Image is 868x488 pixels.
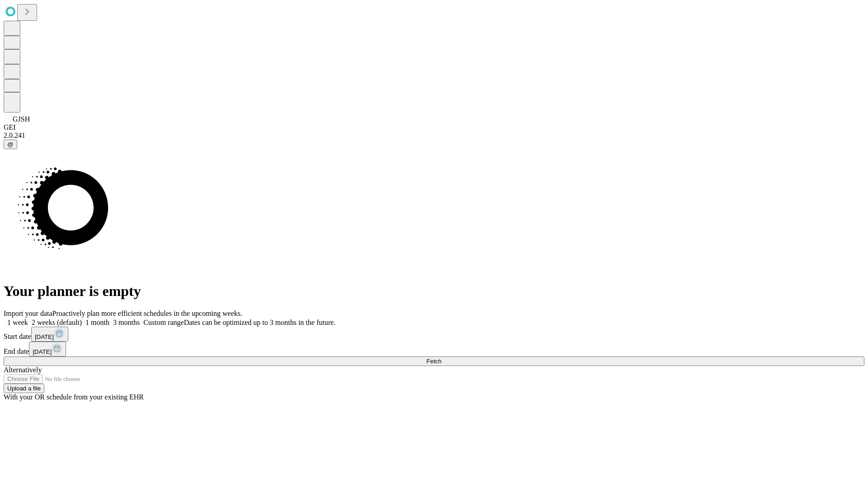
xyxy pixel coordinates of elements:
div: 2.0.241 [4,131,864,140]
div: End date [4,342,864,357]
h1: Your planner is empty [4,283,864,300]
button: Fetch [4,357,864,366]
span: [DATE] [33,348,52,355]
span: Custom range [143,319,184,326]
span: Proactively plan more efficient schedules in the upcoming weeks. [52,310,242,317]
span: Dates can be optimized up to 3 months in the future. [184,319,335,326]
div: GEI [4,123,864,131]
span: [DATE] [35,333,54,340]
button: [DATE] [29,342,66,357]
span: 1 month [85,319,109,326]
span: With your OR schedule from your existing EHR [4,393,144,401]
span: 1 week [7,319,28,326]
span: 3 months [113,319,140,326]
span: 2 weeks (default) [32,319,82,326]
span: @ [7,141,14,148]
div: Start date [4,327,864,342]
span: GJSH [13,115,30,123]
span: Alternatively [4,366,42,374]
button: [DATE] [31,327,68,342]
button: @ [4,140,17,149]
span: Import your data [4,310,52,317]
button: Upload a file [4,384,44,393]
span: Fetch [426,358,441,365]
